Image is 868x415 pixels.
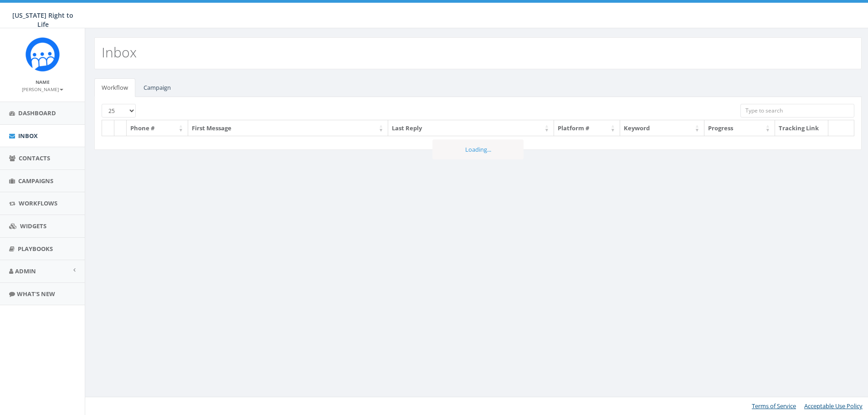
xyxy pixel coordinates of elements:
span: Inbox [18,132,38,140]
th: Keyword [620,120,704,136]
th: Phone # [127,120,188,136]
th: Tracking Link [775,120,828,136]
span: Workflows [19,199,57,207]
th: First Message [188,120,388,136]
a: Campaign [136,78,178,97]
a: Workflow [94,78,135,97]
span: Dashboard [18,109,56,117]
th: Progress [704,120,775,136]
span: What's New [17,290,55,298]
small: [PERSON_NAME] [22,86,63,92]
span: Widgets [20,222,46,230]
span: [US_STATE] Right to Life [12,11,73,29]
span: Contacts [19,154,50,162]
th: Platform # [554,120,620,136]
a: Acceptable Use Policy [804,402,863,410]
a: [PERSON_NAME] [22,85,63,93]
th: Last Reply [388,120,554,136]
div: Loading... [432,139,524,160]
span: Campaigns [18,177,53,185]
span: Admin [15,267,36,275]
input: Type to search [740,104,854,118]
h2: Inbox [102,45,137,60]
span: Playbooks [18,245,53,253]
img: Rally_Corp_Icon.png [26,37,60,72]
small: Name [36,79,50,85]
a: Terms of Service [752,402,796,410]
